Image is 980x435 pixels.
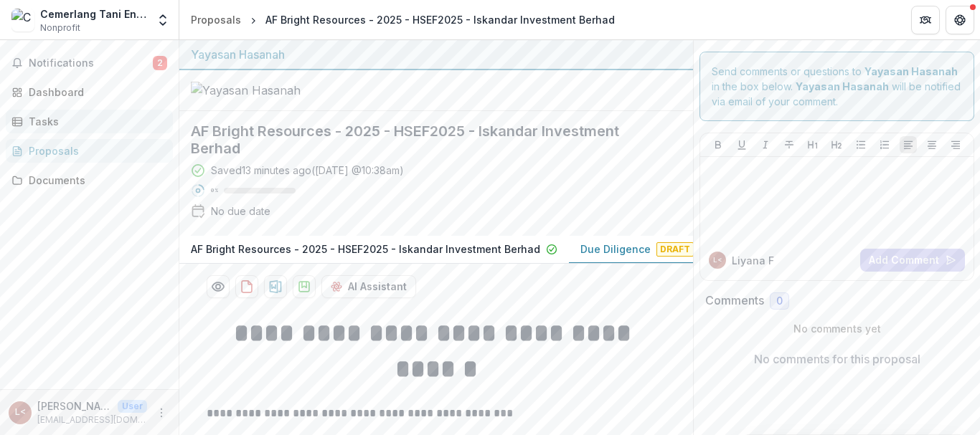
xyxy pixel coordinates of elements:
[265,12,615,27] div: AF Bright Resources - 2025 - HSEF2025 - Iskandar Investment Berhad
[321,275,416,298] button: AI Assistant
[191,46,682,63] div: Yayasan Hasanah
[211,204,270,219] div: No due date
[29,143,161,158] div: Proposals
[211,186,218,196] p: 0 %
[6,139,173,163] a: Proposals
[185,9,247,30] a: Proposals
[710,136,727,153] button: Bold
[153,56,167,70] span: 2
[911,6,940,34] button: Partners
[860,249,965,272] button: Add Comment
[699,52,974,121] div: Send comments or questions to in the box below. will be notified via email of your comment.
[6,52,173,75] button: Notifications2
[900,136,917,153] button: Align Left
[207,275,230,298] button: Preview 05c5cefa-d3f8-41fc-9de3-733c94702db4-1.pdf
[293,275,316,298] button: download-proposal
[29,85,161,100] div: Dashboard
[796,80,889,92] strong: Yayasan Hasanah
[580,242,651,257] p: Due Diligence
[153,6,173,34] button: Open entity switcher
[153,404,170,421] button: More
[757,136,774,153] button: Italicize
[29,173,161,188] div: Documents
[656,242,694,257] span: Draft
[828,136,845,153] button: Heading 2
[11,9,34,32] img: Cemerlang Tani Enterprise
[264,275,287,298] button: download-proposal
[191,82,334,99] img: Yayasan Hasanah
[946,6,974,34] button: Get Help
[6,80,173,104] a: Dashboard
[754,350,920,368] p: No comments for this proposal
[6,110,173,133] a: Tasks
[733,136,750,153] button: Underline
[185,9,621,30] nav: breadcrumb
[118,400,147,413] p: User
[705,294,764,307] h2: Comments
[191,242,540,257] p: AF Bright Resources - 2025 - HSEF2025 - Iskandar Investment Berhad
[191,123,659,157] h2: AF Bright Resources - 2025 - HSEF2025 - Iskandar Investment Berhad
[6,168,173,192] a: Documents
[732,253,774,268] p: Liyana F
[852,136,870,153] button: Bullet List
[947,136,964,153] button: Align Right
[40,6,147,21] div: Cemerlang Tani Enterprise
[876,136,893,153] button: Ordered List
[37,398,112,414] p: [PERSON_NAME] <[EMAIL_ADDRESS][DOMAIN_NAME]>
[191,12,241,27] div: Proposals
[705,321,969,336] p: No comments yet
[776,295,783,307] span: 0
[235,275,258,298] button: download-proposal
[713,257,722,264] div: Liyana Farhanah <liyanafarhanah86@gmail.com>
[15,408,26,417] div: Liyana Farhanah <liyanafarhanah86@gmail.com>
[211,163,404,178] div: Saved 13 minutes ago ( [DATE] @ 10:38am )
[37,414,147,426] p: [EMAIL_ADDRESS][DOMAIN_NAME]
[29,57,153,70] span: Notifications
[864,65,958,77] strong: Yayasan Hasanah
[804,136,821,153] button: Heading 1
[781,136,798,153] button: Strike
[40,21,80,34] span: Nonprofit
[923,136,941,153] button: Align Center
[29,114,161,129] div: Tasks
